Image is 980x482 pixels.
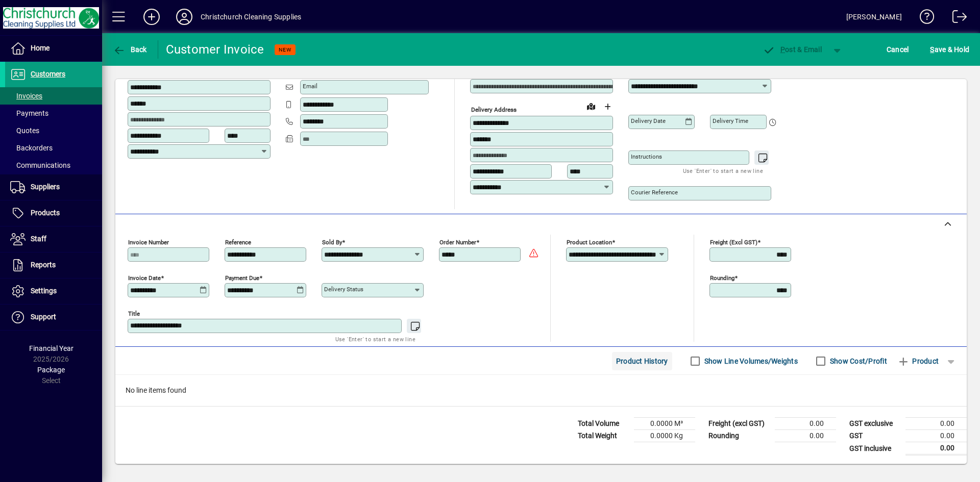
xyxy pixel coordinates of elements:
[884,40,912,59] button: Cancel
[5,139,102,157] a: Backorders
[844,430,905,442] td: GST
[10,109,48,117] span: Payments
[757,40,827,59] button: Post & Email
[31,287,57,295] span: Settings
[5,305,102,330] a: Support
[844,442,905,455] td: GST inclusive
[5,157,102,174] a: Communications
[31,183,60,191] span: Suppliers
[927,40,972,59] button: Save & Hold
[683,165,763,176] mat-hint: Use 'Enter' to start a new line
[31,209,60,217] span: Products
[599,98,616,115] button: Choose address
[303,83,317,90] mat-label: Email
[710,239,757,246] mat-label: Freight (excl GST)
[31,313,56,321] span: Support
[763,45,822,54] span: ost & Email
[439,239,476,246] mat-label: Order number
[166,41,264,58] div: Customer Invoice
[5,174,102,200] a: Suppliers
[128,310,140,317] mat-label: Title
[844,418,905,430] td: GST exclusive
[583,98,599,114] a: View on map
[573,430,634,442] td: Total Weight
[634,430,695,442] td: 0.0000 Kg
[31,44,50,52] span: Home
[612,352,672,370] button: Product History
[905,418,967,430] td: 0.00
[201,9,301,25] div: Christchurch Cleaning Supplies
[780,45,785,54] span: P
[322,239,342,246] mat-label: Sold by
[703,430,775,442] td: Rounding
[257,63,273,79] button: Copy to Delivery address
[710,274,734,282] mat-label: Rounding
[5,252,102,278] a: Reports
[631,153,662,160] mat-label: Instructions
[5,122,102,139] a: Quotes
[225,274,259,282] mat-label: Payment due
[324,286,363,293] mat-label: Delivery status
[905,442,967,455] td: 0.00
[567,239,612,246] mat-label: Product location
[10,92,42,100] span: Invoices
[573,418,634,430] td: Total Volume
[828,356,887,366] label: Show Cost/Profit
[135,8,168,26] button: Add
[702,356,798,366] label: Show Line Volumes/Weights
[31,261,56,269] span: Reports
[279,46,291,53] span: NEW
[110,40,150,59] button: Back
[945,2,967,35] a: Logout
[775,418,836,430] td: 0.00
[102,40,158,59] app-page-header-button: Back
[631,117,666,124] mat-label: Delivery date
[128,274,161,282] mat-label: Invoice date
[37,366,65,374] span: Package
[335,333,415,345] mat-hint: Use 'Enter' to start a new line
[5,226,102,252] a: Staff
[930,41,969,58] span: ave & Hold
[10,161,70,169] span: Communications
[225,239,251,246] mat-label: Reference
[887,41,909,58] span: Cancel
[846,9,902,25] div: [PERSON_NAME]
[5,200,102,226] a: Products
[897,353,939,369] span: Product
[5,278,102,304] a: Settings
[912,2,935,35] a: Knowledge Base
[775,430,836,442] td: 0.00
[10,126,39,135] span: Quotes
[31,235,46,243] span: Staff
[631,189,678,196] mat-label: Courier Reference
[892,352,944,370] button: Product
[128,239,169,246] mat-label: Invoice number
[905,430,967,442] td: 0.00
[616,353,668,369] span: Product History
[10,144,53,152] span: Backorders
[29,344,73,352] span: Financial Year
[703,418,775,430] td: Freight (excl GST)
[113,45,147,54] span: Back
[168,8,201,26] button: Profile
[5,87,102,105] a: Invoices
[5,36,102,61] a: Home
[713,117,748,124] mat-label: Delivery time
[31,70,65,78] span: Customers
[634,418,695,430] td: 0.0000 M³
[5,105,102,122] a: Payments
[930,45,934,54] span: S
[115,375,967,406] div: No line items found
